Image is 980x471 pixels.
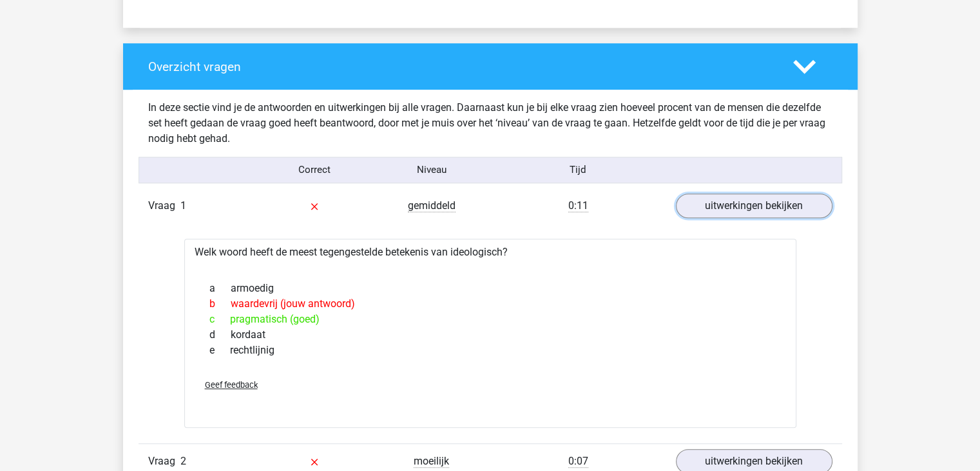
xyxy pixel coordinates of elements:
[200,327,781,343] div: kordaat
[200,281,781,296] div: armoedig
[148,59,774,74] h4: Overzicht vragen
[184,239,796,428] div: Welk woord heeft de meest tegengestelde betekenis van ideologisch?
[180,455,186,467] span: 2
[373,163,490,177] div: Niveau
[408,199,456,212] span: gemiddeld
[256,163,373,177] div: Correct
[209,296,231,312] span: b
[568,455,588,468] span: 0:07
[180,199,186,212] span: 1
[209,281,231,296] span: a
[200,343,781,358] div: rechtlijnig
[200,296,781,312] div: waardevrij (jouw antwoord)
[490,163,666,177] div: Tijd
[209,343,230,358] span: e
[139,100,842,146] div: In deze sectie vind je de antwoorden en uitwerkingen bij alle vragen. Daarnaast kun je bij elke v...
[148,454,180,469] span: Vraag
[200,312,781,327] div: pragmatisch (goed)
[209,312,230,327] span: c
[205,380,258,390] span: Geef feedback
[568,199,588,212] span: 0:11
[148,198,180,214] span: Vraag
[676,194,832,218] a: uitwerkingen bekijken
[414,455,449,468] span: moeilijk
[209,327,231,343] span: d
